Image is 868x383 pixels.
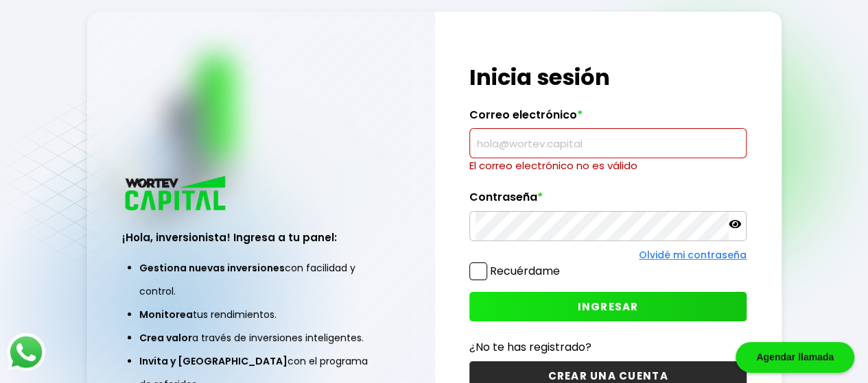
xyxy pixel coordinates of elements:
img: logo_wortev_capital [122,174,231,214]
li: con facilidad y control. [139,256,382,303]
li: tus rendimientos. [139,303,382,326]
span: Invita y [GEOGRAPHIC_DATA] [139,354,288,368]
a: Olvidé mi contraseña [639,248,747,262]
h1: Inicia sesión [469,61,747,94]
span: INGRESAR [578,299,639,314]
label: Correo electrónico [469,108,747,129]
input: hola@wortev.capital [476,129,740,158]
div: Agendar llamada [736,342,854,373]
label: Contraseña [469,190,747,211]
p: ¿No te has registrado? [469,338,747,356]
span: Crea valor [139,331,192,345]
p: El correo electrónico no es válido [469,158,747,173]
img: logos_whatsapp-icon.242b2217.svg [7,333,45,371]
label: Recuérdame [490,263,560,279]
button: INGRESAR [469,292,747,321]
span: Monitorea [139,308,193,321]
span: Gestiona nuevas inversiones [139,261,285,275]
li: a través de inversiones inteligentes. [139,326,382,349]
h3: ¡Hola, inversionista! Ingresa a tu panel: [122,230,399,245]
